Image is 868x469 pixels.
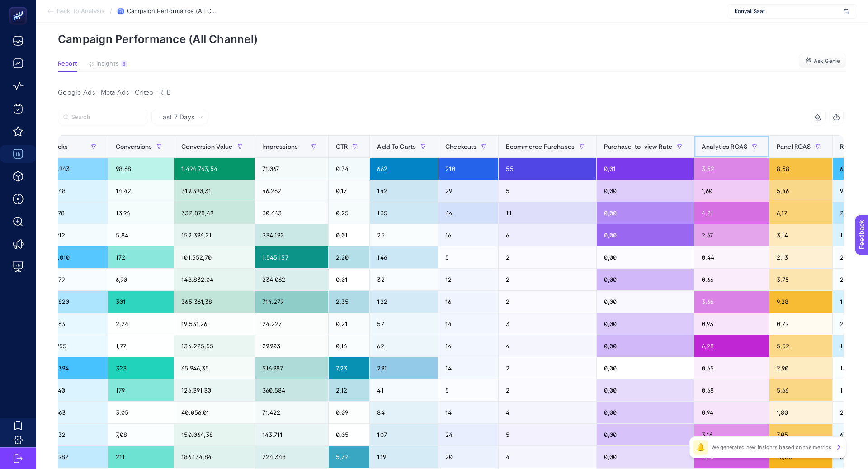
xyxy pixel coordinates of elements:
div: 25 [370,224,438,246]
div: 224.348 [255,446,328,468]
div: 0,00 [597,180,694,202]
div: 3,14 [769,224,832,246]
div: 0,66 [694,269,769,290]
div: 210 [438,158,498,180]
div: 14 [438,313,498,335]
div: 8,58 [769,158,832,180]
div: 23.943 [43,158,108,180]
div: 234.062 [255,269,328,290]
div: 0,00 [597,224,694,246]
div: 0,00 [597,335,694,357]
div: 332.878,49 [174,202,254,224]
div: 14 [438,357,498,379]
div: 8 [121,60,127,67]
div: 0,94 [694,402,769,423]
div: 101.552,70 [174,246,254,268]
div: 5,66 [769,379,832,401]
div: 0,16 [329,335,369,357]
span: Insights [96,60,119,67]
div: 1,80 [769,402,832,423]
div: 84 [370,402,438,423]
div: 143.711 [255,424,328,445]
div: 2 [499,291,596,313]
div: 0,17 [329,180,369,202]
span: Analytics ROAS [702,143,747,150]
div: 146 [370,246,438,268]
span: Clicks [51,143,68,150]
div: 7,08 [108,424,174,445]
span: Back To Analysis [57,8,104,15]
div: 360.584 [255,379,328,401]
div: 1,77 [108,335,174,357]
div: 55 [499,158,596,180]
div: 7.848 [43,180,108,202]
div: 16 [438,291,498,313]
div: 2 [499,246,596,268]
div: 0,21 [329,313,369,335]
div: 0,01 [329,269,369,290]
img: svg%3e [844,7,849,16]
div: 2 [499,379,596,401]
div: 2,12 [329,379,369,401]
div: 516.987 [255,357,328,379]
div: 5 [499,180,596,202]
div: 5,84 [108,224,174,246]
span: Konyalı Saat [735,8,840,15]
div: 14,42 [108,180,174,202]
div: 291 [370,357,438,379]
div: 3,52 [694,158,769,180]
div: 5 [438,379,498,401]
span: Impressions [262,143,298,150]
div: 0,44 [694,246,769,268]
div: 211 [108,446,174,468]
div: 4 [499,446,596,468]
div: 5,52 [769,335,832,357]
div: 662 [370,158,438,180]
span: Add To Carts [377,143,416,150]
div: 119 [370,446,438,468]
span: CTR [336,143,348,150]
div: 12 [438,269,498,290]
span: / [110,7,112,14]
span: Ask Genie [814,57,840,65]
div: 37.394 [43,357,108,379]
div: 14 [438,335,498,357]
div: 7.640 [43,379,108,401]
div: 7.778 [43,202,108,224]
span: Revenue [840,143,865,150]
div: 5 [499,424,596,445]
div: 126.391,30 [174,379,254,401]
div: 148.832,04 [174,269,254,290]
button: Ask Genie [799,54,846,68]
div: 2 [499,269,596,290]
div: 3,16 [694,424,769,445]
div: 152.396,21 [174,224,254,246]
div: 14 [438,402,498,423]
div: 12.982 [43,446,108,468]
div: 3,75 [769,269,832,290]
div: 11 [499,202,596,224]
div: 2,67 [694,224,769,246]
span: Conversion Value [181,143,232,150]
div: 172 [108,246,174,268]
span: Last 7 Days [159,113,194,122]
div: 122 [370,291,438,313]
div: 62 [370,335,438,357]
input: Search [71,114,143,121]
div: 9,28 [769,291,832,313]
div: 134.225,55 [174,335,254,357]
div: 179 [108,379,174,401]
div: 16.820 [43,291,108,313]
div: 41 [370,379,438,401]
div: 29 [438,180,498,202]
div: 4 [499,402,596,423]
div: 19.531,26 [174,313,254,335]
div: 5,79 [329,446,369,468]
div: 5 [438,246,498,268]
div: 0,93 [694,313,769,335]
div: 1.545.157 [255,246,328,268]
div: 2.912 [43,224,108,246]
span: Checkouts [445,143,476,150]
div: 714.279 [255,291,328,313]
div: 135 [370,202,438,224]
